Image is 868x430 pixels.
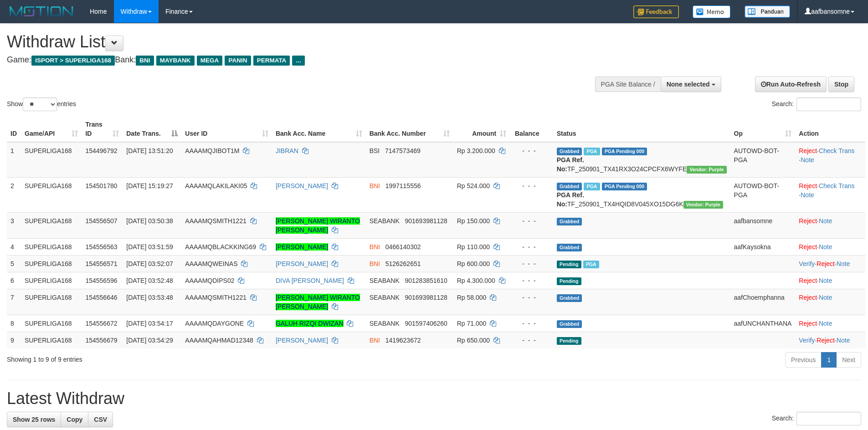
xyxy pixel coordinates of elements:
span: PANIN [225,56,251,66]
a: Stop [828,77,854,92]
span: AAAAMQSMITH1221 [185,294,247,301]
h4: Game: Bank: [7,56,570,65]
td: SUPERLIGA168 [21,177,82,212]
span: Copy 7147573469 to clipboard [385,147,421,154]
a: Reject [799,182,817,189]
td: 4 [7,238,21,255]
a: [PERSON_NAME] WIRANTO [PERSON_NAME] [276,294,360,310]
button: None selected [661,77,721,92]
span: 154556646 [85,294,117,301]
span: BNI [370,182,380,189]
span: Rp 150.000 [457,217,490,225]
td: aafKaysokna [730,238,796,255]
td: 3 [7,212,21,238]
span: Copy 901693981128 to clipboard [405,217,447,225]
a: Check Trans [819,182,855,189]
div: - - - [514,146,550,155]
span: Marked by aafheankoy [583,261,599,268]
span: AAAAMQLAKILAKI05 [185,182,247,189]
td: 9 [7,332,21,348]
td: · [795,272,865,289]
span: [DATE] 03:52:48 [126,277,173,284]
span: ... [292,56,304,66]
td: 8 [7,315,21,332]
a: Note [801,191,814,199]
span: [DATE] 15:19:27 [126,182,173,189]
span: PGA Pending [602,148,647,155]
a: Reject [799,320,817,327]
span: BNI [370,243,380,251]
span: Rp 600.000 [457,260,490,267]
span: [DATE] 03:54:29 [126,337,173,344]
a: Note [819,320,832,327]
a: 1 [821,352,837,368]
span: Show 25 rows [13,416,55,423]
td: 6 [7,272,21,289]
a: Note [819,294,832,301]
span: BNI [370,260,380,267]
span: SEABANK [370,217,400,225]
label: Search: [772,412,861,425]
a: JIBRAN [276,147,298,154]
div: PGA Site Balance / [595,77,661,92]
span: Copy 5126262651 to clipboard [385,260,421,267]
td: · [795,238,865,255]
span: AAAAMQSMITH1221 [185,217,247,225]
span: 154556563 [85,243,117,251]
td: aafbansomne [730,212,796,238]
td: AUTOWD-BOT-PGA [730,142,796,178]
span: 154501780 [85,182,117,189]
a: Copy [61,412,88,427]
b: PGA Ref. No: [557,156,584,173]
a: Reject [799,217,817,225]
th: Balance [510,116,553,142]
span: AAAAMQAHMAD12348 [185,337,253,344]
span: Grabbed [557,218,582,225]
a: Note [837,260,850,267]
td: aafChoemphanna [730,289,796,315]
div: - - - [514,336,550,345]
span: Rp 110.000 [457,243,490,251]
span: Copy [67,416,82,423]
th: Date Trans.: activate to sort column descending [123,116,181,142]
span: Vendor URL: https://trx4.1velocity.biz [687,166,726,174]
span: [DATE] 03:53:48 [126,294,173,301]
span: ISPORT > SUPERLIGA168 [31,56,115,66]
span: Copy 1419623672 to clipboard [385,337,421,344]
span: BSI [370,147,380,154]
span: Pending [557,261,581,268]
th: Bank Acc. Name: activate to sort column ascending [272,116,366,142]
span: AAAAMQBLACKKING69 [185,243,256,251]
span: Grabbed [557,183,582,190]
span: Grabbed [557,244,582,251]
td: SUPERLIGA168 [21,238,82,255]
a: Reject [817,260,835,267]
select: Showentries [23,97,57,111]
a: Reject [799,147,817,154]
span: Copy 901693981128 to clipboard [405,294,447,301]
span: Rp 4.300.000 [457,277,495,284]
span: 154556507 [85,217,117,225]
td: 5 [7,255,21,272]
span: CSV [94,416,107,423]
span: None selected [667,81,710,88]
span: AAAAMQDAYGONE [185,320,244,327]
span: AAAAMQDIPS02 [185,277,234,284]
span: Pending [557,337,581,345]
td: · · [795,177,865,212]
th: Bank Acc. Number: activate to sort column ascending [366,116,453,142]
span: 154556672 [85,320,117,327]
span: Copy 901597406260 to clipboard [405,320,447,327]
td: SUPERLIGA168 [21,332,82,348]
div: Showing 1 to 9 of 9 entries [7,351,355,364]
div: - - - [514,276,550,285]
span: [DATE] 13:51:20 [126,147,173,154]
b: PGA Ref. No: [557,191,584,208]
span: MAYBANK [156,56,195,66]
span: PGA Pending [602,183,647,190]
span: BNI [136,56,154,66]
span: Grabbed [557,294,582,302]
td: SUPERLIGA168 [21,142,82,178]
td: AUTOWD-BOT-PGA [730,177,796,212]
td: 1 [7,142,21,178]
